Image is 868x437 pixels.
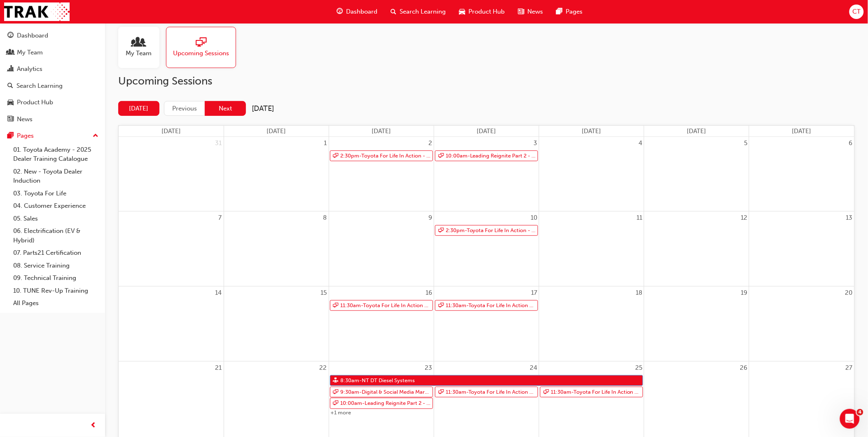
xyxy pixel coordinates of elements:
span: sessionType_ONLINE_URL-icon [438,151,444,161]
span: sessionType_ONLINE_URL-icon [333,301,339,311]
a: September 1, 2025 [323,137,329,150]
a: 08. Service Training [10,259,102,272]
a: September 27, 2025 [844,362,854,374]
a: September 20, 2025 [844,287,854,299]
a: September 12, 2025 [739,211,749,224]
a: August 31, 2025 [214,137,224,150]
span: guage-icon [7,32,14,40]
td: September 1, 2025 [224,137,329,211]
td: August 31, 2025 [119,137,224,211]
a: search-iconSearch Learning [384,3,452,20]
a: Dashboard [3,28,102,43]
a: September 17, 2025 [529,287,539,299]
iframe: Intercom live chat [840,409,860,429]
td: September 11, 2025 [539,211,644,287]
td: September 10, 2025 [434,211,539,287]
span: 11:30am - Toyota For Life In Action - Virtual Classroom [340,301,431,311]
a: September 10, 2025 [529,211,539,224]
a: Thursday [580,126,603,137]
img: Trak [4,2,70,21]
span: sessionType_ONLINE_URL-icon [196,37,206,49]
span: sessionType_ONLINE_URL-icon [333,151,339,161]
button: Previous [164,101,205,116]
span: people-icon [133,37,144,49]
a: September 7, 2025 [217,211,224,224]
td: September 14, 2025 [119,287,224,362]
a: 04. Customer Experience [10,200,102,212]
a: September 6, 2025 [847,137,854,150]
span: 4 [857,409,863,416]
span: sessionType_ONLINE_URL-icon [438,387,444,397]
span: 10:00am - Leading Reignite Part 2 - Virtual Classroom [445,151,536,161]
span: 11:30am - Toyota For Life In Action - Virtual Classroom [445,301,536,311]
td: September 12, 2025 [644,211,749,287]
a: September 8, 2025 [322,211,329,224]
td: September 4, 2025 [539,137,644,211]
td: September 15, 2025 [224,287,329,362]
span: Pages [566,7,583,16]
a: September 18, 2025 [634,287,644,299]
a: 01. Toyota Academy - 2025 Dealer Training Catalogue [10,143,102,165]
a: Analytics [3,61,102,77]
span: 11:30am - Toyota For Life In Action - Virtual Classroom [445,387,536,397]
span: [DATE] [267,127,286,135]
div: Pages [17,131,34,141]
a: 10. TUNE Rev-Up Training [10,284,102,297]
a: September 16, 2025 [424,287,434,299]
a: September 13, 2025 [845,211,854,224]
a: Wednesday [475,126,498,137]
a: Friday [686,126,708,137]
td: September 7, 2025 [119,211,224,287]
button: CT [849,5,864,19]
button: Pages [3,128,102,143]
td: September 9, 2025 [329,211,434,287]
a: All Pages [10,297,102,310]
a: September 26, 2025 [738,362,749,374]
td: September 2, 2025 [329,137,434,211]
span: [DATE] [477,127,496,135]
a: 05. Sales [10,212,102,225]
span: pages-icon [7,132,14,140]
a: September 22, 2025 [318,362,329,374]
a: September 3, 2025 [532,137,539,150]
span: [DATE] [582,127,601,135]
span: sessionType_ONLINE_URL-icon [543,387,549,397]
span: chart-icon [7,66,14,73]
span: 2:30pm - Toyota For Life In Action - Virtual Classroom [340,151,431,161]
span: up-icon [93,131,98,141]
a: 09. Technical Training [10,272,102,284]
span: 2:30pm - Toyota For Life In Action - Virtual Classroom [445,226,536,236]
a: September 11, 2025 [635,211,644,224]
span: Search Learning [400,7,446,16]
td: September 20, 2025 [749,287,854,362]
span: News [527,7,543,16]
a: News [3,112,102,127]
span: [DATE] [687,127,707,135]
td: September 8, 2025 [224,211,329,287]
a: Product Hub [3,95,102,110]
a: My Team [3,45,102,60]
a: Sunday [160,126,182,137]
a: September 15, 2025 [319,287,329,299]
a: pages-iconPages [550,3,589,20]
td: September 19, 2025 [644,287,749,362]
span: 9:30am - Digital & Social Media Marketing Strategy [340,387,431,397]
span: car-icon [7,99,14,106]
a: September 2, 2025 [427,137,434,150]
span: [DATE] [161,127,181,135]
a: 07. Parts21 Certification [10,247,102,259]
a: September 24, 2025 [528,362,539,374]
span: Dashboard [346,7,377,16]
td: September 18, 2025 [539,287,644,362]
a: Upcoming Sessions [166,27,243,68]
button: Next [205,101,246,116]
a: September 5, 2025 [742,137,749,150]
div: My Team [17,48,43,57]
span: news-icon [518,7,524,17]
span: pages-icon [556,7,562,17]
span: sessionType_ONLINE_URL-icon [333,398,339,409]
h2: Upcoming Sessions [118,75,855,88]
a: September 21, 2025 [214,362,224,374]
